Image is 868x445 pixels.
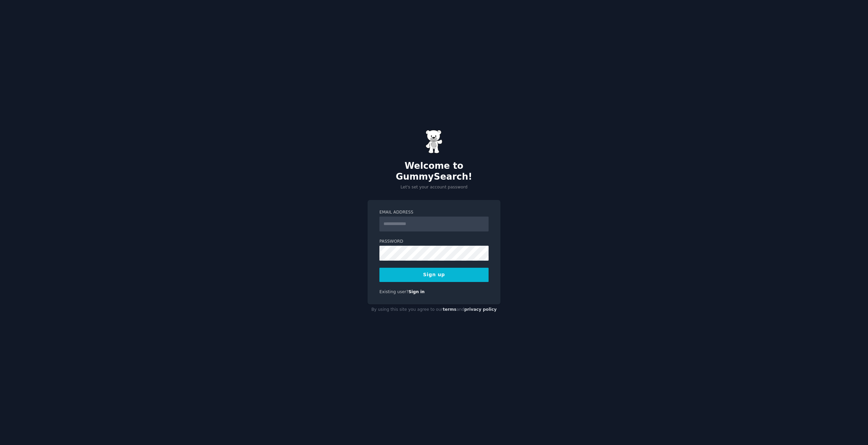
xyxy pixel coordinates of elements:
button: Sign up [379,268,489,282]
p: Let's set your account password [368,184,500,190]
a: Sign in [409,289,425,294]
a: terms [443,307,456,312]
a: privacy policy [464,307,497,312]
label: Email Address [379,209,489,216]
h2: Welcome to GummySearch! [368,161,500,182]
span: Existing user? [379,289,409,294]
div: By using this site you agree to our and [368,304,500,315]
label: Password [379,239,489,245]
img: Gummy Bear [426,130,442,154]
